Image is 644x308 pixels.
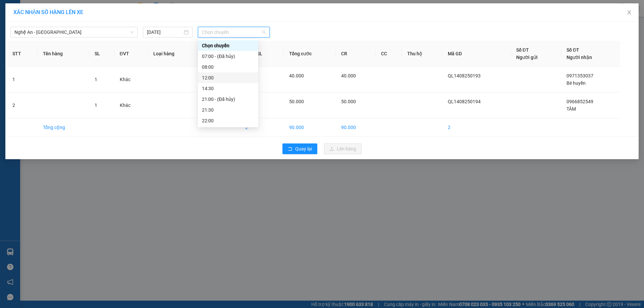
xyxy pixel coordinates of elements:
[114,67,148,93] td: Khác
[567,106,576,112] span: TÂM
[567,47,579,53] span: Số ĐT
[114,41,148,67] th: ĐVT
[202,96,254,103] div: 21:00 - (Đã hủy)
[95,77,97,82] span: 1
[289,73,304,78] span: 40.000
[448,99,481,104] span: QL1408250194
[14,27,133,37] span: Nghệ An - Hà Nội
[620,3,639,22] button: Close
[7,41,38,67] th: STT
[282,143,317,154] button: rollbackQuay lại
[295,145,312,152] span: Quay lại
[376,41,402,67] th: CC
[341,99,356,104] span: 50.000
[240,118,283,137] td: 2
[336,118,376,137] td: 90.000
[402,41,442,67] th: Thu hộ
[202,27,266,37] span: Chọn chuyến
[89,41,114,67] th: SL
[7,67,38,93] td: 1
[324,143,362,154] button: uploadLên hàng
[198,40,258,51] div: Chọn chuyến
[38,41,89,67] th: Tên hàng
[516,47,529,53] span: Số ĐT
[448,73,481,78] span: QL1408250193
[13,9,83,15] span: XÁC NHẬN SỐ HÀNG LÊN XE
[114,93,148,118] td: Khác
[202,85,254,92] div: 14:30
[284,41,336,67] th: Tổng cước
[240,41,283,67] th: Tổng SL
[341,73,356,78] span: 40.000
[202,42,254,49] div: Chọn chuyến
[202,106,254,114] div: 21:30
[148,41,198,67] th: Loại hàng
[95,103,97,108] span: 1
[288,146,292,152] span: rollback
[442,118,511,137] td: 2
[442,41,511,67] th: Mã GD
[289,99,304,104] span: 50.000
[147,28,182,36] input: 14/08/2025
[567,99,593,104] span: 0966852549
[202,53,254,60] div: 07:00 - (Đã hủy)
[336,41,376,67] th: CR
[7,93,38,118] td: 2
[516,55,538,60] span: Người gửi
[567,80,586,86] span: Bé huyền
[284,118,336,137] td: 90.000
[202,74,254,81] div: 12:00
[567,73,593,78] span: 0971353037
[567,55,592,60] span: Người nhận
[38,118,89,137] td: Tổng cộng
[627,10,632,15] span: close
[202,117,254,124] div: 22:00
[202,63,254,71] div: 08:00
